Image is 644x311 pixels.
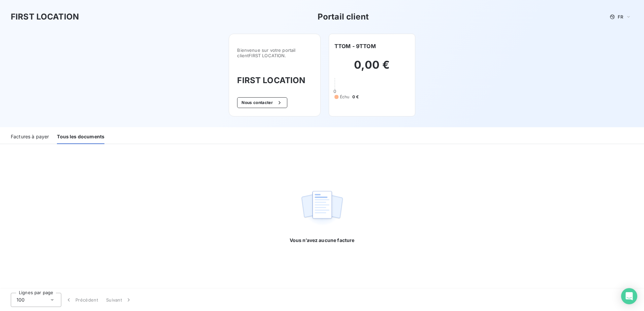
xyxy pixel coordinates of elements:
div: Tous les documents [57,130,104,144]
h3: FIRST LOCATION [11,11,79,23]
span: 100 [17,297,25,303]
h2: 0,00 € [334,58,410,78]
button: Précédent [61,293,102,307]
span: Échu [340,94,350,100]
span: Bienvenue sur votre portail client FIRST LOCATION . [237,47,312,58]
button: Suivant [102,293,136,307]
span: FR [618,14,623,20]
h3: Portail client [318,11,369,23]
span: 0 € [352,94,359,100]
img: empty state [300,187,344,229]
button: Nous contacter [237,97,287,108]
div: Open Intercom Messenger [621,288,637,304]
h6: TTOM - 9TTOM [334,42,376,50]
span: 0 [333,89,336,94]
span: Vous n’avez aucune facture [290,237,355,244]
div: Factures à payer [11,130,49,144]
h3: FIRST LOCATION [237,74,312,87]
